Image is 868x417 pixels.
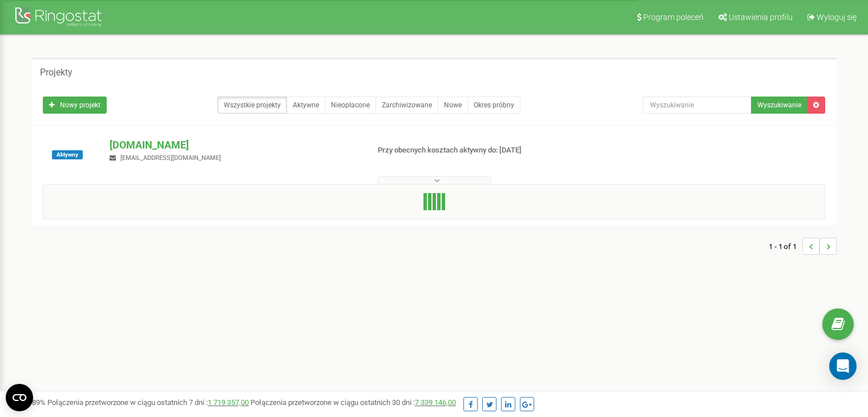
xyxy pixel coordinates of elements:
[110,138,359,153] p: [DOMAIN_NAME]
[52,150,83,159] span: Aktywny
[6,384,33,411] button: Open CMP widget
[325,97,376,114] a: Nieopłacone
[43,97,107,114] a: Nowy projekt
[217,97,287,114] a: Wszystkie projekty
[378,145,560,156] p: Przy obecnych kosztach aktywny do: [DATE]
[817,13,857,22] span: Wyloguj się
[47,398,249,407] span: Połączenia przetworzone w ciągu ostatnich 7 dni :
[729,13,793,22] span: Ustawienia profilu
[769,226,837,266] nav: ...
[251,398,456,407] span: Połączenia przetworzone w ciągu ostatnich 30 dni :
[415,398,456,407] a: 7 339 146,00
[829,352,857,380] div: Open Intercom Messenger
[751,97,808,114] button: Wyszukiwanie
[467,97,520,114] a: Okres próbny
[40,67,72,78] h5: Projekty
[438,97,468,114] a: Nowe
[286,97,325,114] a: Aktywne
[769,238,802,255] span: 1 - 1 of 1
[120,154,221,162] span: [EMAIL_ADDRESS][DOMAIN_NAME]
[643,13,704,22] span: Program poleceń
[208,398,249,407] a: 1 719 357,00
[643,97,752,114] input: Wyszukiwanie
[376,97,438,114] a: Zarchiwizowane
